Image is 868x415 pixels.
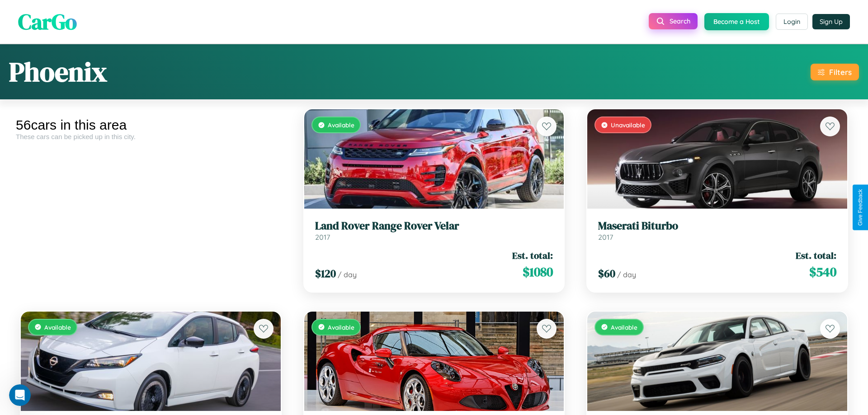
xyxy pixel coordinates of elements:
span: Available [328,121,354,129]
span: $ 540 [809,263,836,281]
div: 56 cars in this area [16,117,286,133]
button: Become a Host [704,13,769,30]
span: Available [328,323,354,331]
h3: Land Rover Range Rover Velar [315,219,553,233]
span: / day [338,270,357,279]
span: Est. total: [796,249,836,262]
span: Available [44,323,71,331]
span: 2017 [315,233,330,242]
span: CarGo [18,7,77,37]
h1: Phoenix [9,53,107,90]
button: Sign Up [812,14,850,29]
button: Login [776,14,808,30]
span: Search [670,17,690,25]
span: Unavailable [611,121,645,129]
div: Give Feedback [857,189,863,226]
span: $ 120 [315,266,336,281]
button: Search [649,13,698,29]
a: Land Rover Range Rover Velar2017 [315,219,553,242]
span: 2017 [598,233,613,242]
iframe: Intercom live chat [9,384,31,406]
button: Filters [811,64,859,80]
span: $ 60 [598,266,615,281]
div: Filters [829,67,852,77]
span: $ 1080 [523,263,553,281]
a: Maserati Biturbo2017 [598,219,836,242]
span: / day [617,270,636,279]
h3: Maserati Biturbo [598,219,836,233]
span: Available [611,323,637,331]
div: These cars can be picked up in this city. [16,133,286,140]
span: Est. total: [512,249,553,262]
